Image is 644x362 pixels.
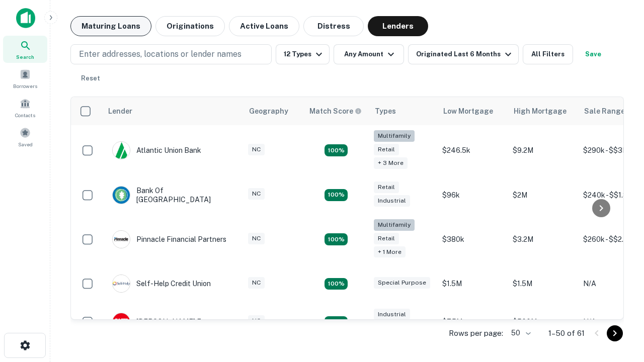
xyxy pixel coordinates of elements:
div: + 3 more [374,157,408,169]
iframe: Chat Widget [594,282,644,330]
td: $1.5M [437,264,508,303]
div: [PERSON_NAME] Fargo [112,313,216,331]
div: Special Purpose [374,277,430,289]
div: NC [248,277,265,289]
div: NC [248,315,265,327]
p: 1–50 of 61 [548,327,585,339]
div: Multifamily [374,130,415,142]
button: Maturing Loans [70,16,151,36]
button: 12 Types [276,44,330,64]
div: Matching Properties: 15, hasApolloMatch: undefined [325,189,348,201]
th: High Mortgage [508,97,578,125]
span: Search [16,53,34,61]
td: $500M [508,303,578,341]
div: Bank Of [GEOGRAPHIC_DATA] [112,186,233,204]
img: picture [113,231,130,248]
span: Borrowers [13,82,37,90]
button: Distress [303,16,364,36]
td: $9.2M [508,125,578,176]
td: $2M [508,176,578,214]
th: Lender [102,97,243,125]
h6: Match Score [309,106,360,117]
div: Industrial [374,309,410,320]
button: Enter addresses, locations or lender names [70,44,272,64]
p: Rows per page: [449,327,503,339]
div: Matching Properties: 10, hasApolloMatch: undefined [325,144,348,156]
img: capitalize-icon.png [16,8,35,28]
img: picture [113,142,130,159]
div: NC [248,144,265,155]
div: High Mortgage [514,105,567,117]
div: Sale Range [584,105,625,117]
button: Go to next page [607,325,623,341]
div: + 1 more [374,246,406,258]
a: Contacts [3,94,47,121]
div: Pinnacle Financial Partners [112,230,226,248]
button: Originated Last 6 Months [408,44,519,64]
td: $7.5M [437,303,508,341]
div: Retail [374,233,399,244]
a: Search [3,36,47,63]
td: $96k [437,176,508,214]
p: Enter addresses, locations or lender names [79,48,242,60]
a: Saved [3,123,47,150]
td: $246.5k [437,125,508,176]
button: Originations [155,16,225,36]
div: Capitalize uses an advanced AI algorithm to match your search with the best lender. The match sco... [309,106,362,117]
div: Geography [249,105,288,117]
img: picture [113,313,130,330]
div: Low Mortgage [443,105,493,117]
div: Originated Last 6 Months [416,48,514,60]
div: NC [248,233,265,244]
th: Low Mortgage [437,97,508,125]
td: $1.5M [508,264,578,303]
button: Lenders [368,16,428,36]
td: $3.2M [508,214,578,265]
button: Any Amount [334,44,404,64]
img: picture [113,275,130,292]
div: Matching Properties: 14, hasApolloMatch: undefined [325,316,348,328]
button: All Filters [523,44,573,64]
button: Active Loans [229,16,299,36]
div: Self-help Credit Union [112,275,211,293]
div: Matching Properties: 11, hasApolloMatch: undefined [325,278,348,290]
img: picture [113,187,130,204]
span: Saved [18,140,33,148]
div: Industrial [374,195,410,207]
div: Lender [108,105,132,117]
div: 50 [507,326,532,340]
span: Contacts [15,111,35,119]
button: Reset [74,68,107,88]
div: Multifamily [374,219,415,231]
div: Types [375,105,396,117]
div: Retail [374,182,399,193]
div: Retail [374,144,399,155]
th: Geography [243,97,303,125]
th: Capitalize uses an advanced AI algorithm to match your search with the best lender. The match sco... [303,97,369,125]
th: Types [369,97,437,125]
button: Save your search to get updates of matches that match your search criteria. [577,44,609,64]
a: Borrowers [3,65,47,92]
td: $380k [437,214,508,265]
div: NC [248,188,265,200]
div: Matching Properties: 18, hasApolloMatch: undefined [325,233,348,245]
div: Atlantic Union Bank [112,141,201,159]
